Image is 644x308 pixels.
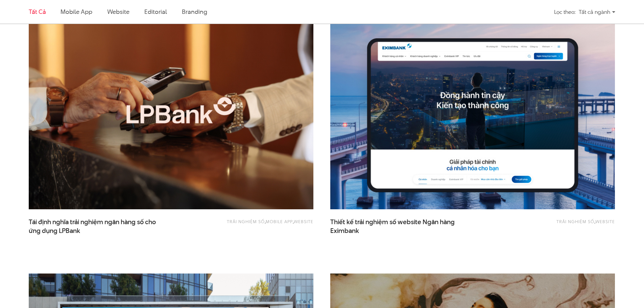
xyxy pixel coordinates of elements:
[579,6,615,18] div: Tất cả ngành
[107,7,129,16] a: Website
[330,227,359,235] span: Eximbank
[199,218,313,231] div: , ,
[29,7,46,16] a: Tất cả
[144,7,167,16] a: Editorial
[61,7,92,16] a: Mobile app
[266,218,293,224] a: Mobile app
[330,218,466,235] a: Thiết kế trải nghiệm số website Ngân hàngEximbank
[501,218,615,231] div: ,
[15,9,328,219] img: LPBank Thumb
[330,218,466,235] span: Thiết kế trải nghiệm số website Ngân hàng
[29,227,80,235] span: ứng dụng LPBank
[29,218,164,235] span: Tái định nghĩa trải nghiệm ngân hàng số cho
[294,218,313,224] a: Website
[556,218,594,224] a: Trải nghiệm số
[554,6,575,18] div: Lọc theo:
[330,19,615,209] img: Eximbank Website Portal
[29,218,164,235] a: Tái định nghĩa trải nghiệm ngân hàng số choứng dụng LPBank
[182,7,207,16] a: Branding
[227,218,265,224] a: Trải nghiệm số
[595,218,615,224] a: Website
